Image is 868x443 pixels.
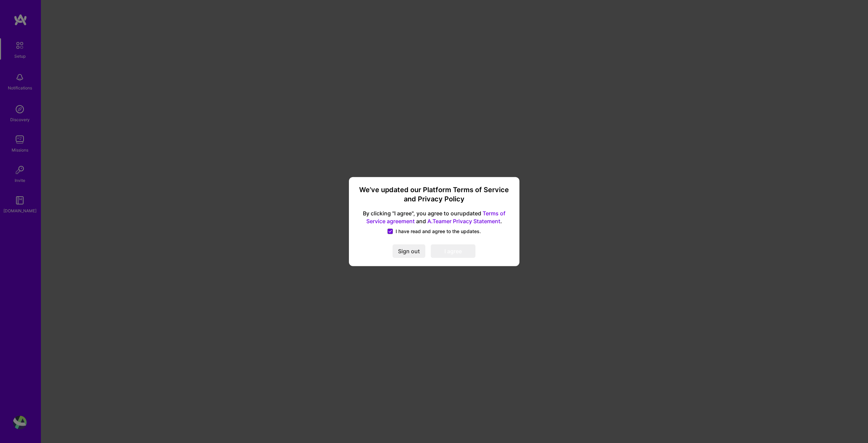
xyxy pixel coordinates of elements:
[427,217,500,224] a: A.Teamer Privacy Statement
[396,228,481,234] span: I have read and agree to the updates.
[366,210,505,225] a: Terms of Service agreement
[393,244,425,258] button: Sign out
[357,185,511,204] h3: We’ve updated our Platform Terms of Service and Privacy Policy
[357,210,511,225] span: By clicking "I agree", you agree to our updated and .
[431,244,475,258] button: I agree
